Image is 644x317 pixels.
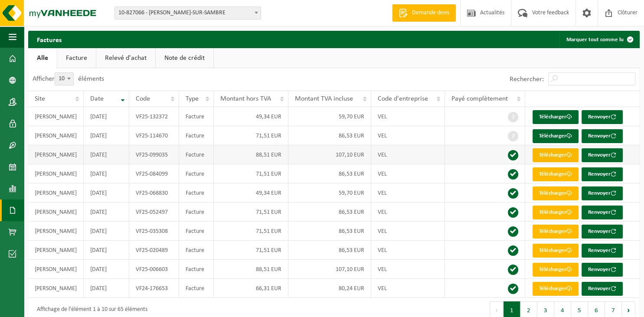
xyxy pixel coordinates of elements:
[136,95,150,102] span: Code
[288,241,371,260] td: 86,53 EUR
[84,222,129,241] td: [DATE]
[295,95,353,102] span: Montant TVA incluse
[559,31,639,48] button: Marquer tout comme lu
[410,9,451,17] span: Demande devis
[28,164,84,183] td: [PERSON_NAME]
[371,260,445,279] td: VEL
[288,260,371,279] td: 107,10 EUR
[582,110,623,124] button: Renvoyer
[179,203,214,222] td: Facture
[90,95,104,102] span: Date
[129,145,180,164] td: VF25-099035
[371,183,445,203] td: VEL
[28,203,84,222] td: [PERSON_NAME]
[129,222,180,241] td: VF25-035308
[84,203,129,222] td: [DATE]
[156,48,213,68] a: Note de crédit
[533,244,579,258] a: Télécharger
[582,206,623,219] button: Renvoyer
[288,222,371,241] td: 86,53 EUR
[84,126,129,145] td: [DATE]
[220,95,271,102] span: Montant hors TVA
[28,31,70,48] h2: Factures
[288,203,371,222] td: 86,53 EUR
[84,241,129,260] td: [DATE]
[214,107,289,126] td: 49,34 EUR
[533,129,579,143] a: Télécharger
[115,7,261,19] span: 10-827066 - BOUDIN, ANDY - MONTIGNIES-SUR-SAMBRE
[35,95,45,102] span: Site
[214,279,289,298] td: 66,31 EUR
[28,279,84,298] td: [PERSON_NAME]
[288,107,371,126] td: 59,70 EUR
[28,107,84,126] td: [PERSON_NAME]
[129,126,180,145] td: VF25-114670
[84,145,129,164] td: [DATE]
[179,279,214,298] td: Facture
[28,260,84,279] td: [PERSON_NAME]
[179,222,214,241] td: Facture
[186,95,199,102] span: Type
[28,126,84,145] td: [PERSON_NAME]
[582,186,623,200] button: Renvoyer
[179,241,214,260] td: Facture
[28,183,84,203] td: [PERSON_NAME]
[371,222,445,241] td: VEL
[510,76,544,83] label: Rechercher:
[582,263,623,277] button: Renvoyer
[214,183,289,203] td: 49,34 EUR
[84,279,129,298] td: [DATE]
[533,263,579,277] a: Télécharger
[582,167,623,181] button: Renvoyer
[96,48,155,68] a: Relevé d'achat
[214,203,289,222] td: 71,51 EUR
[84,164,129,183] td: [DATE]
[451,95,508,102] span: Payé complètement
[33,75,104,82] label: Afficher éléments
[129,107,180,126] td: VF25-132372
[129,183,180,203] td: VF25-068830
[378,95,428,102] span: Code d'entreprise
[129,203,180,222] td: VF25-052497
[392,4,456,22] a: Demande devis
[214,126,289,145] td: 71,51 EUR
[582,282,623,296] button: Renvoyer
[28,241,84,260] td: [PERSON_NAME]
[129,260,180,279] td: VF25-006603
[57,48,96,68] a: Facture
[214,260,289,279] td: 88,51 EUR
[288,279,371,298] td: 80,24 EUR
[533,110,579,124] a: Télécharger
[371,145,445,164] td: VEL
[533,148,579,162] a: Télécharger
[179,145,214,164] td: Facture
[28,145,84,164] td: [PERSON_NAME]
[371,241,445,260] td: VEL
[288,126,371,145] td: 86,53 EUR
[179,107,214,126] td: Facture
[179,164,214,183] td: Facture
[214,145,289,164] td: 88,51 EUR
[533,167,579,181] a: Télécharger
[84,183,129,203] td: [DATE]
[55,73,73,85] span: 10
[179,126,214,145] td: Facture
[582,225,623,239] button: Renvoyer
[179,183,214,203] td: Facture
[371,107,445,126] td: VEL
[129,164,180,183] td: VF25-084099
[371,203,445,222] td: VEL
[84,260,129,279] td: [DATE]
[288,145,371,164] td: 107,10 EUR
[371,164,445,183] td: VEL
[371,279,445,298] td: VEL
[371,126,445,145] td: VEL
[179,260,214,279] td: Facture
[533,186,579,200] a: Télécharger
[28,222,84,241] td: [PERSON_NAME]
[129,241,180,260] td: VF25-020489
[55,72,74,85] span: 10
[288,183,371,203] td: 59,70 EUR
[582,244,623,258] button: Renvoyer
